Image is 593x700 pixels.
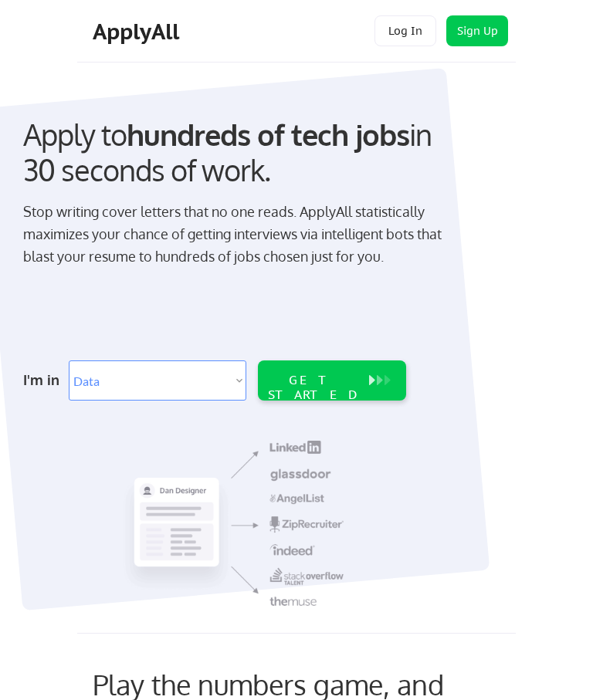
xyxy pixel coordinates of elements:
[23,117,446,188] div: Apply to in 30 seconds of work.
[93,19,184,45] div: ApplyAll
[264,373,363,402] div: GET STARTED
[446,15,508,46] button: Sign Up
[23,201,446,267] div: Stop writing cover letters that no one reads. ApplyAll statistically maximizes your chance of get...
[374,15,436,46] button: Log In
[127,116,409,153] strong: hundreds of tech jobs
[23,367,61,392] div: I'm in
